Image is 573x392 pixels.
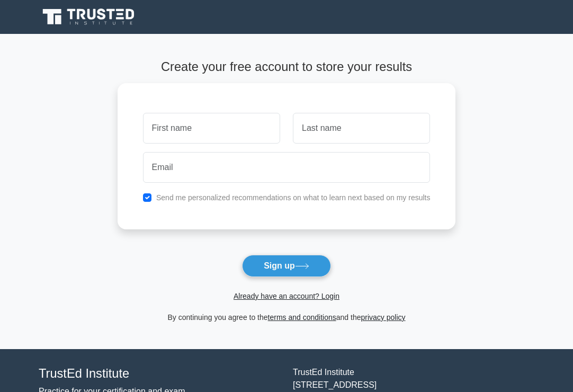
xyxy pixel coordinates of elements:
[242,255,331,277] button: Sign up
[268,313,336,322] a: terms and conditions
[39,366,280,381] h4: TrustEd Institute
[234,292,339,300] a: Already have an account? Login
[118,59,456,74] h4: Create your free account to store your results
[143,152,431,183] input: Email
[111,311,462,324] div: By continuing you agree to the and the
[361,313,406,322] a: privacy policy
[143,113,280,144] input: First name
[293,113,430,144] input: Last name
[156,193,431,202] label: Send me personalized recommendations on what to learn next based on my results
